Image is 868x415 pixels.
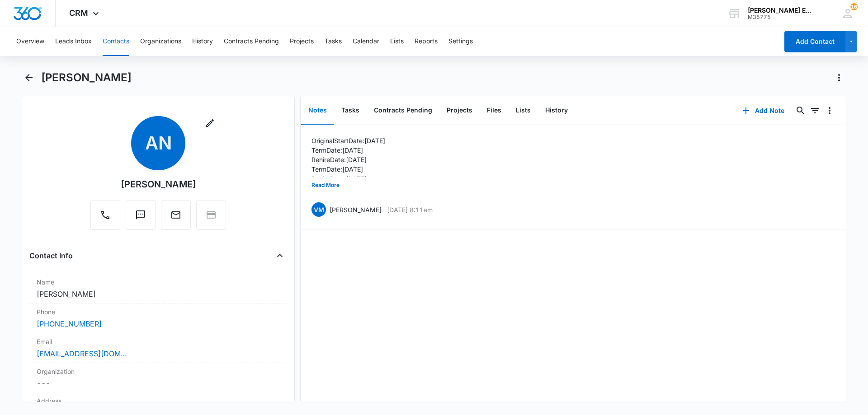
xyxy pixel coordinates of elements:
[90,200,120,230] button: Call
[22,70,36,85] button: Back
[41,71,132,84] h1: [PERSON_NAME]
[439,97,480,125] button: Projects
[311,174,385,183] p: Rehire Date: [DATE]
[37,318,102,329] a: [PHONE_NUMBER]
[90,214,120,222] a: Call
[733,100,793,121] button: Add Note
[37,348,127,359] a: [EMAIL_ADDRESS][DOMAIN_NAME]
[224,27,279,56] button: Contracts Pending
[37,378,280,389] dd: ---
[850,3,858,10] div: notifications count
[121,177,196,191] div: [PERSON_NAME]
[192,27,213,56] button: History
[538,97,575,125] button: History
[16,27,44,56] button: Overview
[29,333,287,363] div: Email[EMAIL_ADDRESS][DOMAIN_NAME]
[448,27,473,56] button: Settings
[390,27,404,56] button: Lists
[103,27,129,56] button: Contacts
[126,200,156,230] button: Text
[29,274,287,303] div: Name[PERSON_NAME]
[131,116,185,170] span: AN
[37,289,280,299] dd: [PERSON_NAME]
[822,103,837,118] button: Overflow Menu
[334,97,367,125] button: Tasks
[748,14,814,20] div: account id
[793,103,808,118] button: Search...
[37,367,280,376] label: Organization
[37,337,280,346] label: Email
[748,7,814,14] div: account name
[509,97,538,125] button: Lists
[301,97,334,125] button: Notes
[311,177,340,194] button: Read More
[480,97,509,125] button: Files
[126,214,156,222] a: Text
[311,202,326,217] span: VM
[415,27,438,56] button: Reports
[161,200,191,230] button: Email
[784,31,845,52] button: Add Contact
[832,70,846,85] button: Actions
[311,145,385,155] p: Term Date: [DATE]
[29,303,287,333] div: Phone[PHONE_NUMBER]
[290,27,314,56] button: Projects
[311,155,385,164] p: Rehire Date: [DATE]
[37,277,280,287] label: Name
[161,214,191,222] a: Email
[69,8,88,18] span: CRM
[311,136,385,145] p: Original Start Date: [DATE]
[37,307,280,317] label: Phone
[387,205,433,214] p: [DATE] 8:11am
[140,27,181,56] button: Organizations
[29,363,287,392] div: Organization---
[367,97,439,125] button: Contracts Pending
[850,3,858,10] span: 16
[353,27,379,56] button: Calendar
[29,250,73,261] h4: Contact Info
[37,396,280,406] label: Address
[325,27,342,56] button: Tasks
[273,248,287,263] button: Close
[311,164,385,174] p: Term Date: [DATE]
[808,103,822,118] button: Filters
[55,27,92,56] button: Leads Inbox
[330,205,382,214] p: [PERSON_NAME]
